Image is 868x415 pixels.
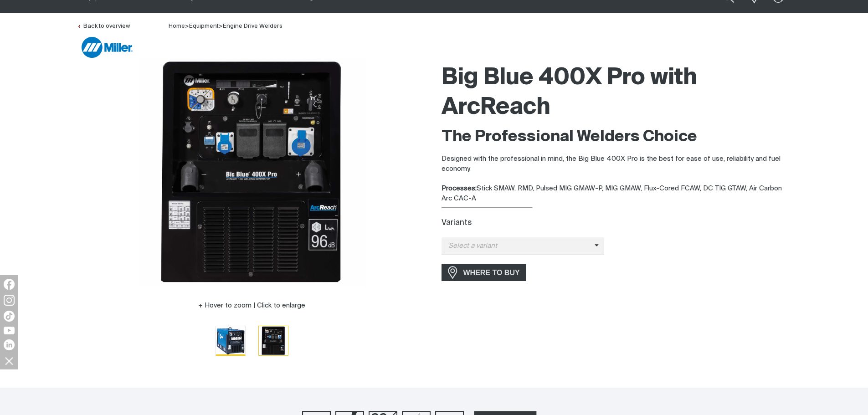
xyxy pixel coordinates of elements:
img: Instagram [4,295,15,306]
p: Designed with the professional in mind, the Big Blue 400X Pro is the best for ease of use, reliab... [442,154,791,174]
a: Home [169,22,185,29]
span: Select a variant [442,241,595,251]
label: Variants [442,219,472,227]
a: WHERE TO BUY [442,264,527,281]
a: Back to overview of Engine Drive Welders [77,23,130,29]
img: LinkedIn [4,339,15,350]
img: hide socials [1,353,17,369]
img: Facebook [4,279,15,290]
button: Go to slide 1 [216,326,246,356]
h1: Big Blue 400X Pro with ArcReach [442,63,791,123]
h2: The Professional Welders Choice [442,127,791,147]
div: Stick SMAW, RMD, Pulsed MIG GMAW-P, MIG GMAW, Flux-Cored FCAW, DC TIG GTAW, Air Carbon Arc CAC-A [442,184,791,204]
span: WHERE TO BUY [457,266,526,280]
span: > [219,23,223,29]
img: Miller [82,37,133,58]
img: Big Blue 400X Pro with ArcReach [138,59,366,287]
strong: Processes: [442,185,477,192]
button: Go to slide 2 [258,326,288,356]
img: Big Blue 400X Pro with ArcReach [216,326,245,355]
button: Hover to zoom | Click to enlarge [193,300,311,311]
img: Big Blue 400X Pro with ArcReach [259,326,288,355]
img: TikTok [4,311,15,322]
a: Equipment [189,23,219,29]
span: Home [169,23,185,29]
span: > [185,23,189,29]
a: Engine Drive Welders [223,23,282,29]
img: YouTube [4,327,15,334]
